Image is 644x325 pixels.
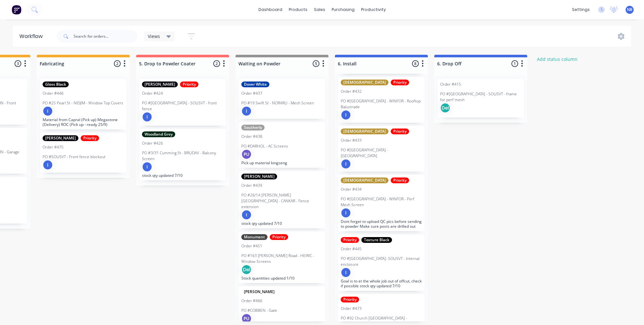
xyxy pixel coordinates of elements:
[286,5,311,14] div: products
[440,81,461,87] div: Order #415
[241,149,252,159] div: PU
[341,98,422,110] p: PO #[GEOGRAPHIC_DATA] - WINFOR - Rooftop Balustrade
[142,91,163,96] div: Order #424
[311,5,328,14] div: sales
[241,221,323,226] p: stock qty updated 7/10
[241,276,323,281] p: Stock quantities updated 1/10
[142,131,175,137] div: Woodland Grey
[142,100,223,112] p: PO #[GEOGRAPHIC_DATA] - SOUSVT - front fence
[142,112,152,122] div: I
[241,308,277,313] p: PO #COBBEN - Gate
[341,306,362,311] div: Order #473
[241,134,262,139] div: Order #438
[241,106,252,116] div: I
[569,5,593,14] div: settings
[180,81,198,87] div: Priority
[43,81,69,87] div: Gloss Black
[341,237,359,243] div: Priority
[239,122,325,168] div: SoutherlyOrder #438PO #DARHOL - AC ScreensPUPick up material kingseng
[341,267,351,278] div: I
[341,138,362,143] div: Order #433
[440,91,521,103] p: PO #[GEOGRAPHIC_DATA] - SOUSVT - frame for perf mesh
[43,106,53,116] div: I
[341,129,388,134] div: [DEMOGRAPHIC_DATA]
[43,91,64,96] div: Order #446
[43,154,106,160] p: PO #SOUSVT - Front fence blockout
[361,237,392,243] div: Texture Black
[43,160,53,170] div: I
[241,143,288,149] p: PO #DARHOL - AC Screens
[241,298,262,304] div: Order #466
[43,100,123,106] p: PO #25 Pearl St - NIDJIM - Window Top Covers
[241,243,262,249] div: Order #451
[338,234,425,291] div: PriorityTexture BlackOrder #445PO #[GEOGRAPHIC_DATA]- SOUSVT - Internal enclosureIGoal is to et t...
[43,135,78,141] div: [PERSON_NAME]
[627,7,632,13] span: NB
[338,126,425,172] div: [DEMOGRAPHIC_DATA]PriorityOrder #433PO #[GEOGRAPHIC_DATA] - [GEOGRAPHIC_DATA]I
[341,80,388,85] div: [DEMOGRAPHIC_DATA]
[40,79,126,129] div: Gloss BlackOrder #446PO #25 Pearl St - NIDJIM - Window Top CoversIMaterial from Capral (Pick up) ...
[241,192,323,210] p: PO #26/1A [PERSON_NAME][GEOGRAPHIC_DATA] - CANKAR - Fence extension
[12,5,21,14] img: Factory
[139,129,226,180] div: Woodland GreyOrder #426PO #3/31 Cumming St - BRUDAV - Balcony ScreenIstock qty updated 7/10
[19,33,46,40] div: Workflow
[241,91,262,96] div: Order #437
[341,89,362,94] div: Order #432
[241,210,252,220] div: I
[341,177,388,183] div: [DEMOGRAPHIC_DATA]
[74,30,137,43] input: Search for orders...
[391,129,409,134] div: Priority
[341,196,422,208] p: PO #[GEOGRAPHIC_DATA] - WINFOR - Perf Mesh Screen
[270,234,288,240] div: Priority
[241,174,277,179] div: [PERSON_NAME]
[341,219,422,229] p: Dont forget to upload QC pics before sending to powder Make sure posts are drilled out
[142,173,223,178] p: stock qty updated 7/10
[241,289,277,295] div: [PERSON_NAME]
[142,81,178,87] div: [PERSON_NAME]
[338,77,425,123] div: [DEMOGRAPHIC_DATA]PriorityOrder #432PO #[GEOGRAPHIC_DATA] - WINFOR - Rooftop BalustradeI
[341,246,362,252] div: Order #445
[241,81,269,87] div: Dover White
[241,313,252,324] div: PU
[534,55,581,63] button: Add status column
[358,5,389,14] div: productivity
[341,297,359,302] div: Priority
[328,5,358,14] div: purchasing
[241,234,267,240] div: Monument
[139,79,226,126] div: [PERSON_NAME]PriorityOrder #424PO #[GEOGRAPHIC_DATA] - SOUSVT - front fenceI
[148,33,160,40] span: Views
[341,147,422,159] p: PO #[GEOGRAPHIC_DATA] - [GEOGRAPHIC_DATA]
[142,162,152,172] div: I
[341,208,351,218] div: I
[341,256,422,267] p: PO #[GEOGRAPHIC_DATA]- SOUSVT - Internal enclosure
[43,117,124,127] p: Material from Capral (Pick up) Megastone (Delivery) ROC (Pick up - ready 25/9)
[241,100,314,106] p: PO #19 Swift St - NORARU - Mesh Screen
[241,183,262,188] div: Order #439
[341,186,362,192] div: Order #434
[239,171,325,228] div: [PERSON_NAME]Order #439PO #26/1A [PERSON_NAME][GEOGRAPHIC_DATA] - CANKAR - Fence extensionIstock ...
[341,110,351,120] div: I
[142,150,223,162] p: PO #3/31 Cumming St - BRUDAV - Balcony Screen
[391,177,409,183] div: Priority
[239,79,325,119] div: Dover WhiteOrder #437PO #19 Swift St - NORARU - Mesh ScreenI
[341,279,422,288] p: Goal is to et the whole job out of offcut, check if possible stock qty updated 7/10
[142,140,163,146] div: Order #426
[241,253,323,264] p: PO #163 [PERSON_NAME] Road - HEIRIC - Window Screens
[241,264,252,275] div: Del
[241,125,265,130] div: Southerly
[391,80,409,85] div: Priority
[438,79,524,118] div: Order #415PO #[GEOGRAPHIC_DATA] - SOUSVT - frame for perf meshDel
[338,175,425,231] div: [DEMOGRAPHIC_DATA]PriorityOrder #434PO #[GEOGRAPHIC_DATA] - WINFOR - Perf Mesh ScreenIDont forget...
[81,135,99,141] div: Priority
[241,160,323,165] p: Pick up material kingseng
[440,103,450,113] div: Del
[255,5,286,14] a: dashboard
[43,144,64,150] div: Order #475
[40,133,126,173] div: [PERSON_NAME]PriorityOrder #475PO #SOUSVT - Front fence blockoutI
[341,159,351,169] div: I
[239,232,325,283] div: MonumentPriorityOrder #451PO #163 [PERSON_NAME] Road - HEIRIC - Window ScreensDelStock quantities...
